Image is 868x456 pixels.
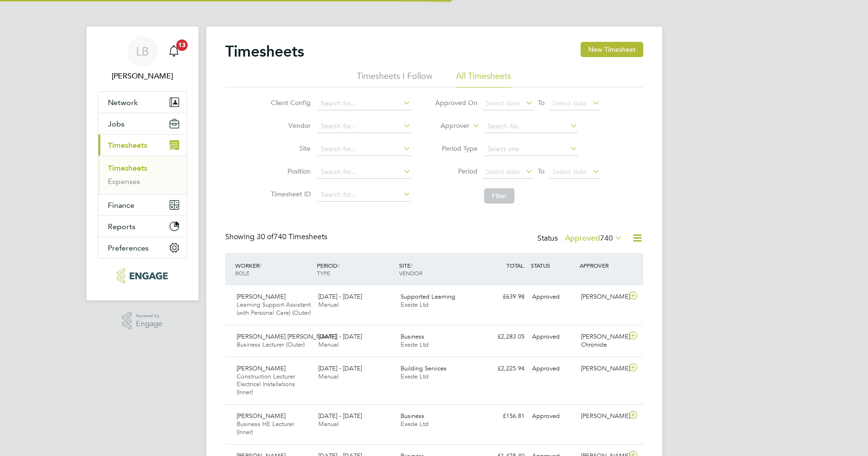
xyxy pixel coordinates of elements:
[318,364,362,372] span: [DATE] - [DATE]
[553,167,587,176] span: Select date
[259,262,261,269] span: /
[98,70,187,82] span: Laura Badcock
[528,257,578,274] div: STATUS
[108,98,138,107] span: Network
[237,340,305,349] span: Business Lecturer (Outer)
[237,420,294,436] span: Business HE Lecturer (Inner)
[435,144,477,153] label: Period Type
[479,289,528,305] div: £639.98
[401,292,455,301] span: Supported Learning
[237,372,295,397] span: Construction Lecturer Electrical Installations (Inner)
[401,364,447,372] span: Building Services
[537,232,624,245] div: Status
[484,143,578,156] input: Select one
[235,269,249,277] span: ROLE
[98,194,187,215] button: Finance
[108,177,140,186] a: Expenses
[577,329,627,353] div: [PERSON_NAME] Chronicle
[435,167,477,175] label: Period
[357,70,432,87] li: Timesheets I Follow
[136,320,162,328] span: Engage
[317,188,411,202] input: Search for...
[577,361,627,377] div: [PERSON_NAME]
[117,268,168,283] img: xede-logo-retina.png
[268,190,311,198] label: Timesheet ID
[484,188,515,204] button: Filter
[486,99,520,107] span: Select date
[401,301,429,309] span: Exede Ltd
[98,36,187,82] a: LB[PERSON_NAME]
[86,27,199,301] nav: Main navigation
[318,301,339,309] span: Manual
[176,39,188,51] span: 13
[225,42,304,61] h2: Timesheets
[108,201,134,210] span: Finance
[108,243,149,252] span: Preferences
[581,42,643,57] button: New Timesheet
[565,233,622,243] label: Approved
[484,120,578,133] input: Search for...
[268,144,311,153] label: Site
[98,237,187,258] button: Preferences
[317,120,411,133] input: Search for...
[136,312,162,320] span: Powered by
[553,99,587,107] span: Select date
[479,361,528,377] div: £2,225.94
[225,232,329,242] div: Showing
[399,269,422,277] span: VENDOR
[318,412,362,420] span: [DATE] - [DATE]
[506,262,524,269] span: TOTAL
[535,97,547,109] span: To
[318,340,339,349] span: Manual
[397,257,479,281] div: SITE
[108,164,147,173] a: Timesheets
[318,292,362,301] span: [DATE] - [DATE]
[410,262,412,269] span: /
[315,257,397,281] div: PERIOD
[317,97,411,110] input: Search for...
[577,408,627,424] div: [PERSON_NAME]
[479,329,528,345] div: £2,283.05
[435,98,477,107] label: Approved On
[237,292,286,301] span: [PERSON_NAME]
[122,312,162,330] a: Powered byEngage
[486,167,520,176] span: Select date
[577,257,627,274] div: APPROVER
[98,135,187,155] button: Timesheets
[98,268,187,283] a: Go to home page
[108,119,124,128] span: Jobs
[233,257,315,281] div: WORKER
[108,222,135,231] span: Reports
[427,121,469,131] label: Approver
[98,92,187,113] button: Network
[401,372,429,380] span: Exede Ltd
[337,262,339,269] span: /
[535,165,547,177] span: To
[237,332,336,340] span: [PERSON_NAME] [PERSON_NAME]
[479,408,528,424] div: £156.81
[98,216,187,237] button: Reports
[108,141,147,150] span: Timesheets
[317,143,411,156] input: Search for...
[136,45,149,58] span: LB
[317,165,411,179] input: Search for...
[401,412,424,420] span: Business
[528,329,578,345] div: Approved
[318,332,362,340] span: [DATE] - [DATE]
[257,232,274,242] span: 30 of
[268,167,311,175] label: Position
[268,121,311,130] label: Vendor
[401,340,429,349] span: Exede Ltd
[528,289,578,305] div: Approved
[577,289,627,305] div: [PERSON_NAME]
[257,232,327,242] span: 740 Timesheets
[317,269,330,277] span: TYPE
[98,155,187,194] div: Timesheets
[237,364,286,372] span: [PERSON_NAME]
[456,70,511,87] li: All Timesheets
[401,332,424,340] span: Business
[237,301,311,317] span: Learning Support Assistant (with Personal Care) (Outer)
[164,36,183,67] a: 13
[318,372,339,380] span: Manual
[237,412,286,420] span: [PERSON_NAME]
